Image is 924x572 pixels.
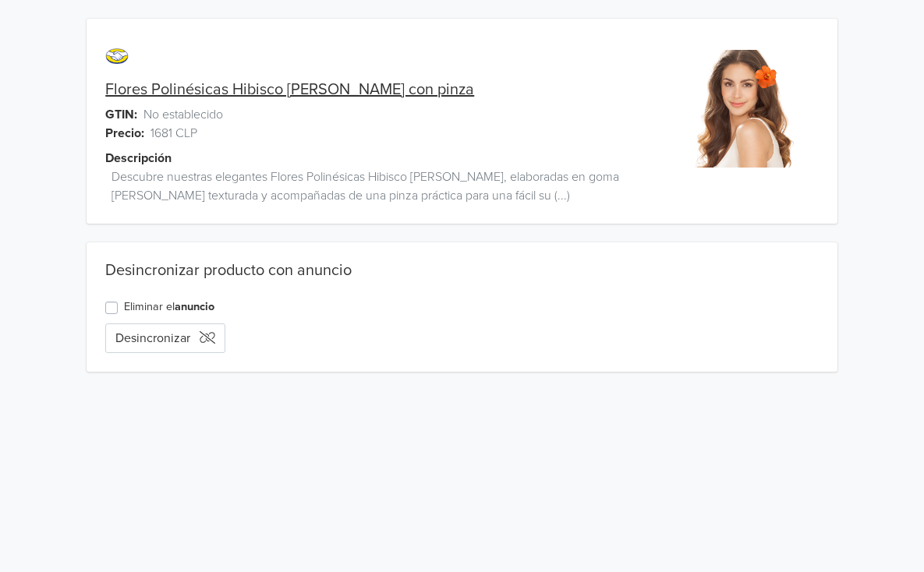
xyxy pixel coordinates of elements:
img: product_image [685,50,802,168]
a: anuncio [175,300,214,313]
div: Desincronizar producto con anuncio [105,261,819,280]
label: Eliminar el [124,298,214,316]
a: Flores Polinésicas Hibisco [PERSON_NAME] con pinza [105,80,474,99]
span: 1681 CLP [150,124,197,143]
span: GTIN: [105,105,137,124]
span: Descripción [105,149,172,168]
button: Desincronizar [105,323,225,353]
span: Precio: [105,124,144,143]
span: Descubre nuestras elegantes Flores Polinésicas Hibisco [PERSON_NAME], elaboradas en goma [PERSON_... [112,168,668,205]
span: No establecido [143,105,223,124]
